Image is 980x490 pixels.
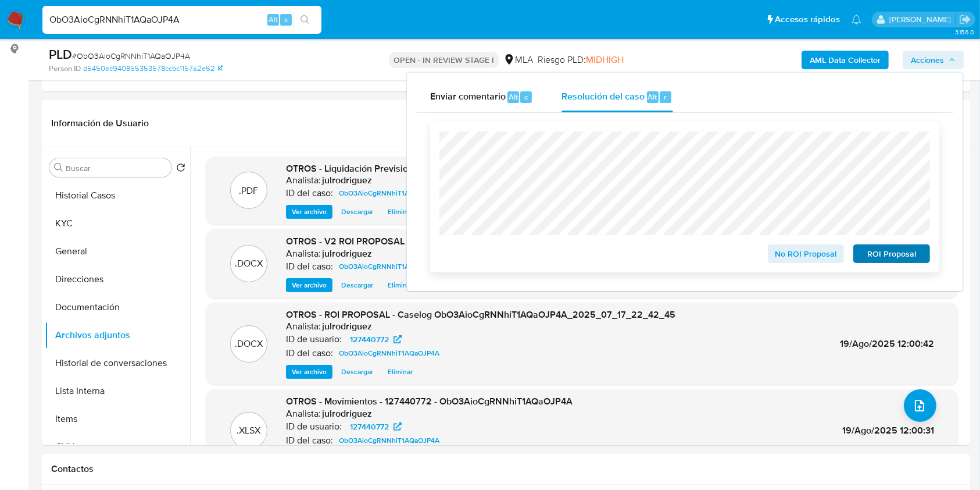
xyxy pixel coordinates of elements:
span: 3.156.0 [955,27,974,37]
span: Descargar [341,279,373,291]
p: Analista: [286,248,321,260]
a: Salir [959,13,971,26]
button: Ver archivo [286,205,332,219]
p: ID de usuario: [286,333,342,345]
button: Ver archivo [286,365,332,379]
button: Buscar [54,163,63,172]
a: d5450ec940855353578ccbc1157a2e52 [83,63,223,74]
button: Lista Interna [45,377,190,405]
span: 19/Ago/2025 12:00:42 [840,337,934,350]
b: Person ID [49,63,81,74]
button: Historial Casos [45,182,190,210]
button: Eliminar [382,205,419,219]
span: ObO3AioCgRNNhiT1AQaOJP4A [339,260,439,274]
span: ObO3AioCgRNNhiT1AQaOJP4A [339,434,439,448]
span: Ver archivo [292,366,327,378]
p: ID del caso: [286,261,333,272]
a: Notificaciones [852,15,861,24]
button: Archivos adjuntos [45,321,190,349]
h1: Contactos [51,463,961,475]
span: OTROS - Liquidación Previsional -127440772 - ObO3AioCgRNNhiT1AQaOJP4A [286,162,614,175]
button: Descargar [335,278,379,292]
button: General [45,237,190,265]
h6: julrodriguez [322,321,372,332]
p: ID del caso: [286,347,333,359]
span: Ver archivo [292,206,327,218]
p: julieta.rodriguez@mercadolibre.com [889,14,955,25]
a: ObO3AioCgRNNhiT1AQaOJP4A [334,434,444,448]
button: Historial de conversaciones [45,349,190,377]
span: Eliminar [388,366,413,378]
button: Items [45,405,190,433]
span: s [284,14,288,25]
a: 127440772 [343,420,409,434]
span: No ROI Proposal [776,246,836,262]
button: Acciones [903,51,964,69]
span: ROI Proposal [861,246,922,262]
span: MIDHIGH [586,53,624,66]
button: ROI Proposal [853,244,930,263]
p: .PDF [239,184,259,197]
h6: julrodriguez [322,248,372,260]
span: OTROS - Movimientos - 127440772 - ObO3AioCgRNNhiT1AQaOJP4A [286,395,573,408]
p: .XLSX [237,424,261,437]
span: Acciones [911,51,944,69]
span: Alt [509,91,518,102]
div: MLA [503,54,533,66]
span: Enviar comentario [430,90,506,103]
p: ID de usuario: [286,421,342,432]
button: Descargar [335,205,379,219]
span: r [664,91,667,102]
span: Riesgo PLD: [538,54,624,66]
button: upload-file [904,389,936,422]
span: 127440772 [350,332,389,346]
span: OTROS - V2 ROI PROPOSAL - Caselog ObO3AioCgRNNhiT1AQaOJP4A_2025_07_17_22_42_45 [286,235,690,248]
button: KYC [45,210,190,237]
span: 19/Ago/2025 12:00:31 [842,424,934,437]
button: Documentación [45,293,190,321]
button: Descargar [335,365,379,379]
a: ObO3AioCgRNNhiT1AQaOJP4A [334,186,444,200]
span: Resolución del caso [561,90,645,103]
span: Descargar [341,366,373,378]
input: Buscar usuario o caso... [42,12,321,27]
button: Eliminar [382,278,419,292]
button: Ver archivo [286,278,332,292]
button: Direcciones [45,265,190,293]
p: ID del caso: [286,435,333,446]
span: Descargar [341,206,373,218]
span: Eliminar [388,279,413,291]
h1: Información de Usuario [51,118,149,129]
p: OPEN - IN REVIEW STAGE I [389,52,499,68]
a: 127440772 [343,332,409,346]
span: Alt [269,14,278,25]
span: Ver archivo [292,279,327,291]
span: Eliminar [388,206,413,218]
span: OTROS - ROI PROPOSAL - Caselog ObO3AioCgRNNhiT1AQaOJP4A_2025_07_17_22_42_45 [286,308,675,321]
b: AML Data Collector [810,51,881,69]
p: Analista: [286,321,321,332]
button: Volver al orden por defecto [176,163,185,176]
span: Alt [648,91,657,102]
p: .DOCX [235,338,263,350]
h6: julrodriguez [322,408,372,420]
button: search-icon [293,12,317,28]
p: ID del caso: [286,187,333,199]
p: Analista: [286,408,321,420]
button: CVU [45,433,190,461]
a: ObO3AioCgRNNhiT1AQaOJP4A [334,260,444,274]
a: ObO3AioCgRNNhiT1AQaOJP4A [334,346,444,360]
b: PLD [49,45,72,63]
span: c [524,91,528,102]
span: Accesos rápidos [775,13,840,26]
span: ObO3AioCgRNNhiT1AQaOJP4A [339,186,439,200]
button: AML Data Collector [802,51,889,69]
span: ObO3AioCgRNNhiT1AQaOJP4A [339,346,439,360]
p: .DOCX [235,257,263,270]
button: No ROI Proposal [768,244,845,263]
button: Eliminar [382,365,419,379]
h6: julrodriguez [322,175,372,186]
input: Buscar [66,163,167,173]
span: # ObO3AioCgRNNhiT1AQaOJP4A [72,50,190,62]
span: 127440772 [350,420,389,434]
